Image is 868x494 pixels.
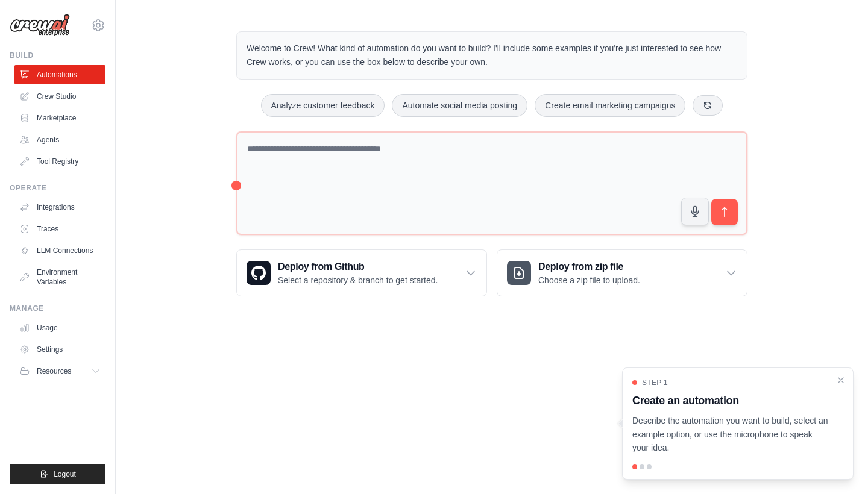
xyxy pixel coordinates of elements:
[14,263,105,292] a: Environment Variables
[261,94,385,117] button: Analyze customer feedback
[247,42,737,69] p: Welcome to Crew! What kind of automation do you want to build? I'll include some examples if you'...
[14,130,105,149] a: Agents
[14,108,105,128] a: Marketplace
[14,340,105,359] a: Settings
[14,152,105,171] a: Tool Registry
[538,274,640,286] p: Choose a zip file to upload.
[14,241,105,260] a: LLM Connections
[10,464,105,484] button: Logout
[836,375,846,385] button: Close walkthrough
[535,94,685,117] button: Create email marketing campaigns
[392,94,527,117] button: Automate social media posting
[14,198,105,217] a: Integrations
[632,392,829,409] h3: Create an automation
[278,274,438,286] p: Select a repository & branch to get started.
[10,14,70,37] img: Logo
[10,51,105,60] div: Build
[14,318,105,337] a: Usage
[14,219,105,239] a: Traces
[37,366,71,376] span: Resources
[54,469,76,479] span: Logout
[278,260,438,274] h3: Deploy from Github
[14,87,105,106] a: Crew Studio
[10,304,105,313] div: Manage
[538,260,640,274] h3: Deploy from zip file
[14,361,105,381] button: Resources
[642,378,668,387] span: Step 1
[10,183,105,193] div: Operate
[14,65,105,84] a: Automations
[632,414,829,455] p: Describe the automation you want to build, select an example option, or use the microphone to spe...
